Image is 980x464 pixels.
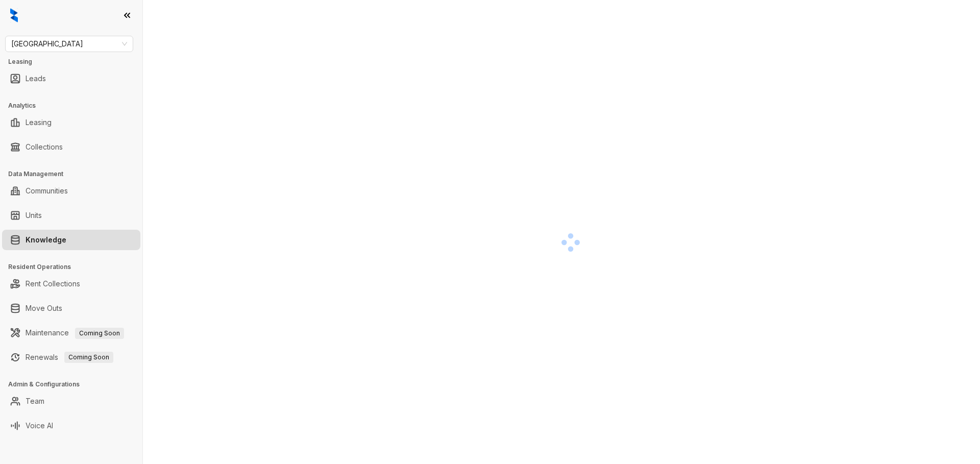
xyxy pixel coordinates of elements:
h3: Data Management [8,169,142,179]
li: Rent Collections [2,274,140,294]
a: Collections [26,137,63,157]
li: Move Outs [2,298,140,319]
a: Team [26,391,44,411]
span: Coming Soon [75,328,124,339]
img: logo [10,8,18,22]
li: Renewals [2,347,140,368]
a: Leasing [26,112,52,133]
a: Communities [26,181,68,201]
li: Knowledge [2,230,140,250]
span: Coming Soon [64,352,113,363]
span: Fairfield [11,36,127,52]
a: Voice AI [26,416,53,436]
li: Communities [2,181,140,201]
a: Units [26,205,42,226]
h3: Resident Operations [8,262,142,272]
li: Collections [2,137,140,157]
a: Knowledge [26,230,66,250]
a: Leads [26,68,46,89]
h3: Admin & Configurations [8,380,142,389]
a: Move Outs [26,298,62,319]
li: Leasing [2,112,140,133]
li: Team [2,391,140,411]
a: RenewalsComing Soon [26,347,113,368]
li: Leads [2,68,140,89]
li: Maintenance [2,323,140,343]
li: Units [2,205,140,226]
h3: Leasing [8,57,142,66]
a: Rent Collections [26,274,80,294]
h3: Analytics [8,101,142,110]
li: Voice AI [2,416,140,436]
